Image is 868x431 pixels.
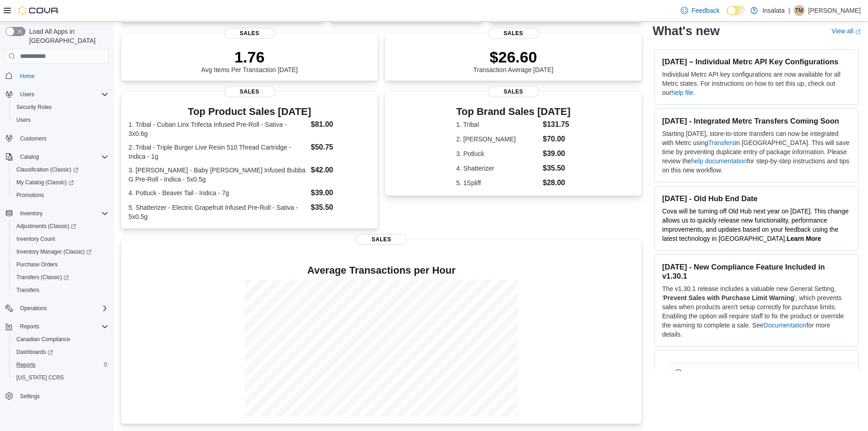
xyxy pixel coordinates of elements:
dt: 2. [PERSON_NAME] [456,135,539,144]
input: Dark Mode [727,6,746,16]
span: Adjustments (Classic) [16,223,76,230]
div: Tara Mokgoatsane [794,5,805,16]
a: help file [671,89,693,96]
span: Cova will be turning off Old Hub next year on [DATE]. This change allows us to quickly release ne... [662,208,848,242]
span: Classification (Classic) [16,166,78,173]
a: Learn More [787,235,821,242]
p: Insalata [762,5,785,16]
img: Cova [18,6,59,15]
button: Reports [9,358,112,371]
a: Adjustments (Classic) [9,220,112,233]
span: Adjustments (Classic) [13,221,108,232]
p: Individual Metrc API key configurations are now available for all Metrc states. For instructions ... [662,70,851,97]
span: Sales [488,28,539,39]
p: [PERSON_NAME] [808,5,861,16]
a: help documentation [691,157,747,165]
span: Inventory [20,210,42,217]
button: Canadian Compliance [9,333,112,346]
dt: 3. [PERSON_NAME] - Baby [PERSON_NAME] Infused Bubba G Pre-Roll - Indica - 5x0.5g [128,166,307,184]
button: Home [2,69,112,82]
h3: Top Brand Sales [DATE] [456,106,570,117]
dd: $42.00 [311,165,370,176]
span: Feedback [692,6,719,15]
span: Home [20,73,35,80]
span: Home [16,70,108,81]
button: Reports [16,321,43,332]
dt: 1. Tribal - Cuban Linx Trifecta Infused Pre-Roll - Sativa - 3x0.6g [128,120,307,138]
p: The v1.30.1 release includes a valuable new General Setting, ' ', which prevents sales when produ... [662,284,851,339]
dt: 5. Shatterizer - Electric Grapefruit Infused Pre-Roll - Sativa - 5x0.5g [128,203,307,221]
a: My Catalog (Classic) [13,177,77,188]
a: Home [16,71,38,82]
h3: [DATE] – Individual Metrc API Key Configurations [662,57,851,66]
dt: 3. Potluck [456,149,539,158]
span: Washington CCRS [13,372,108,383]
span: My Catalog (Classic) [13,177,108,188]
div: Avg Items Per Transaction [DATE] [201,48,298,73]
dd: $39.00 [543,148,570,159]
span: Customers [20,135,46,142]
h3: [DATE] - Integrated Metrc Transfers Coming Soon [662,116,851,125]
dd: $70.00 [543,134,570,145]
a: Customers [16,133,50,144]
a: Classification (Classic) [9,163,112,176]
button: Operations [2,302,112,315]
button: Reports [2,320,112,333]
span: Reports [16,361,36,369]
span: Transfers [13,285,108,296]
span: [US_STATE] CCRS [16,374,64,381]
span: Promotions [13,190,108,201]
span: Reports [16,321,108,332]
h4: Average Transactions per Hour [128,265,634,276]
span: Transfers (Classic) [13,272,108,283]
a: Inventory Manager (Classic) [9,245,112,258]
span: Canadian Compliance [13,334,108,345]
span: Security Roles [16,104,51,111]
span: Customers [16,133,108,144]
dt: 1. Tribal [456,120,539,129]
a: Transfers [708,139,735,146]
button: Settings [2,389,112,403]
span: Sales [224,86,275,97]
span: Purchase Orders [13,259,108,270]
button: [US_STATE] CCRS [9,371,112,384]
span: Reports [20,323,39,330]
span: Operations [20,305,47,312]
button: Inventory [16,208,46,219]
a: Canadian Compliance [13,334,74,345]
span: Classification (Classic) [13,164,108,175]
span: Purchase Orders [16,261,58,268]
button: Promotions [9,189,112,202]
span: Settings [16,390,108,402]
span: Reports [13,359,108,370]
h2: What's new [652,24,719,38]
span: Inventory Count [13,234,108,244]
dt: 4. Potluck - Beaver Tail - Indica - 7g [128,188,307,197]
p: $26.60 [473,48,554,66]
button: Catalog [2,151,112,163]
button: Transfers [9,284,112,296]
span: Inventory [16,208,108,219]
button: Users [9,114,112,126]
a: Security Roles [13,102,55,113]
span: Promotions [16,192,44,199]
span: Inventory Manager (Classic) [16,248,92,255]
a: Purchase Orders [13,259,62,270]
span: Operations [16,303,108,314]
a: Dashboards [13,347,56,358]
button: Inventory [2,207,112,220]
button: Operations [16,303,51,314]
span: Load All Apps in [GEOGRAPHIC_DATA] [26,27,108,45]
button: Users [16,89,38,100]
span: Catalog [20,153,39,161]
button: Catalog [16,151,42,162]
dd: $35.50 [311,202,370,213]
span: Security Roles [13,102,108,113]
button: Users [2,88,112,101]
a: [US_STATE] CCRS [13,372,67,383]
dd: $81.00 [311,119,370,130]
dd: $39.00 [311,187,370,198]
a: Transfers [13,285,43,296]
a: Transfers (Classic) [9,271,112,284]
